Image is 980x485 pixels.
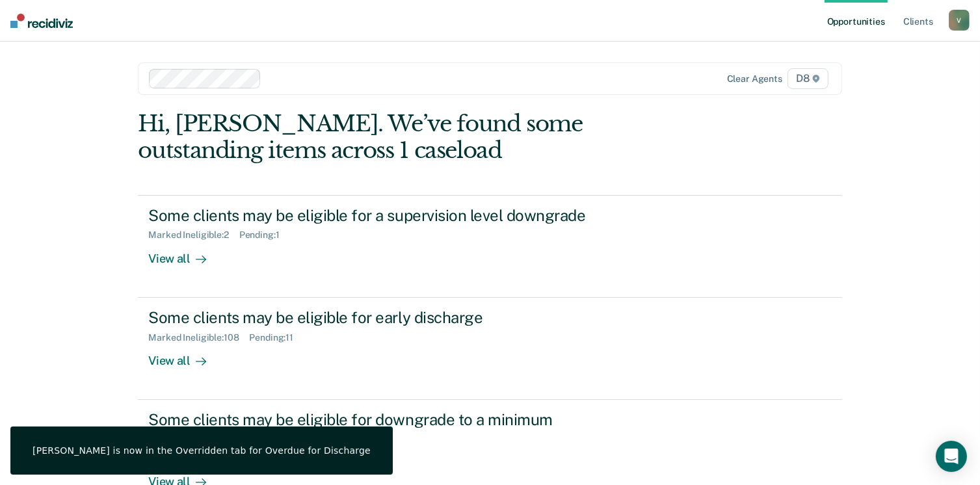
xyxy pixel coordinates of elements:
div: Pending : 1 [239,229,290,241]
div: Marked Ineligible : 2 [148,229,239,241]
div: Some clients may be eligible for early discharge [148,308,605,327]
div: Some clients may be eligible for downgrade to a minimum telephone reporting [148,410,605,448]
div: Clear agents [727,73,782,85]
span: D8 [788,68,828,89]
div: Hi, [PERSON_NAME]. We’ve found some outstanding items across 1 caseload [138,111,701,164]
div: View all [148,241,221,266]
div: [PERSON_NAME] is now in the Overridden tab for Overdue for Discharge [33,445,371,456]
img: Recidiviz [10,14,73,28]
a: Some clients may be eligible for a supervision level downgradeMarked Ineligible:2Pending:1View all [138,195,841,298]
div: Pending : 11 [249,332,304,343]
button: V [949,10,970,31]
div: Some clients may be eligible for a supervision level downgrade [148,206,605,225]
div: Marked Ineligible : 108 [148,332,249,343]
div: Open Intercom Messenger [936,441,967,472]
div: View all [148,343,221,368]
a: Some clients may be eligible for early dischargeMarked Ineligible:108Pending:11View all [138,298,841,400]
